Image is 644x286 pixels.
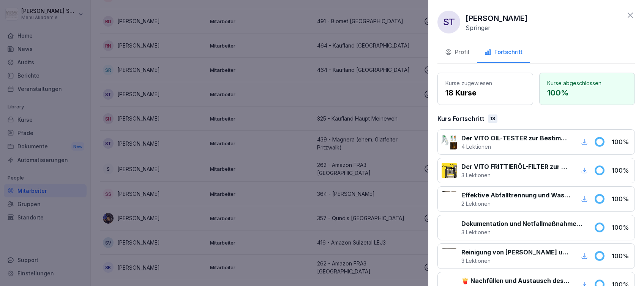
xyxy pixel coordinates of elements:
[612,137,631,146] p: 100 %
[461,200,570,208] p: 2 Lektionen
[612,194,631,203] p: 100 %
[477,43,530,63] button: Fortschritt
[547,79,627,87] p: Kurse abgeschlossen
[437,114,484,123] p: Kurs Fortschritt
[445,48,469,57] div: Profil
[461,257,570,265] p: 3 Lektionen
[461,162,570,171] p: Der VITO FRITTIERÖL-FILTER zur Reinigung des Frittieröls
[461,276,570,285] p: 🍟 Nachfüllen und Austausch des Frittieröl/-fettes
[445,79,525,87] p: Kurse zugewiesen
[466,13,528,24] p: [PERSON_NAME]
[461,191,570,200] p: Effektive Abfalltrennung und Wastemanagement im Catering
[461,171,570,179] p: 3 Lektionen
[612,166,631,175] p: 100 %
[461,143,570,151] p: 4 Lektionen
[461,219,585,228] p: Dokumentation und Notfallmaßnahmen bei Fritteusen
[437,11,460,33] div: ST
[547,87,627,99] p: 100 %
[485,48,522,57] div: Fortschritt
[612,251,631,261] p: 100 %
[461,228,585,236] p: 3 Lektionen
[461,248,570,257] p: Reinigung von [PERSON_NAME] und Dunstabzugshauben
[437,43,477,63] button: Profil
[488,114,497,123] div: 18
[461,133,570,143] p: Der VITO OIL-TESTER zur Bestimmung Öl-Qualität
[612,223,631,232] p: 100 %
[466,24,491,32] p: Springer
[445,87,525,99] p: 18 Kurse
